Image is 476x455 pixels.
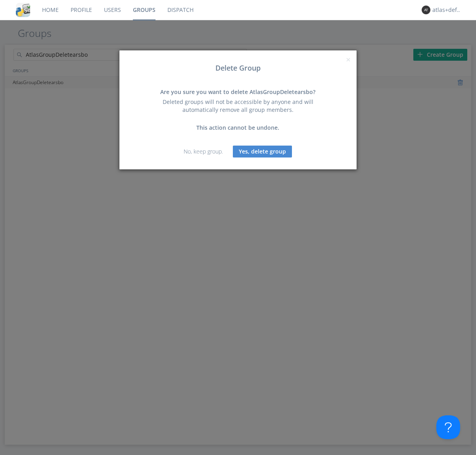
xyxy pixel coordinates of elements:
[125,64,351,72] h3: Delete Group
[153,88,323,96] div: Are you sure you want to delete AtlasGroupDeletearsbo?
[422,6,430,14] img: 373638.png
[153,98,323,114] div: Deleted groups will not be accessible by anyone and will automatically remove all group members.
[16,3,30,17] img: cddb5a64eb264b2086981ab96f4c1ba7
[153,124,323,132] div: This action cannot be undone.
[346,54,351,65] span: ×
[184,148,223,155] a: No, keep group.
[233,146,292,157] button: Yes, delete group
[432,6,462,14] div: atlas+default+group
